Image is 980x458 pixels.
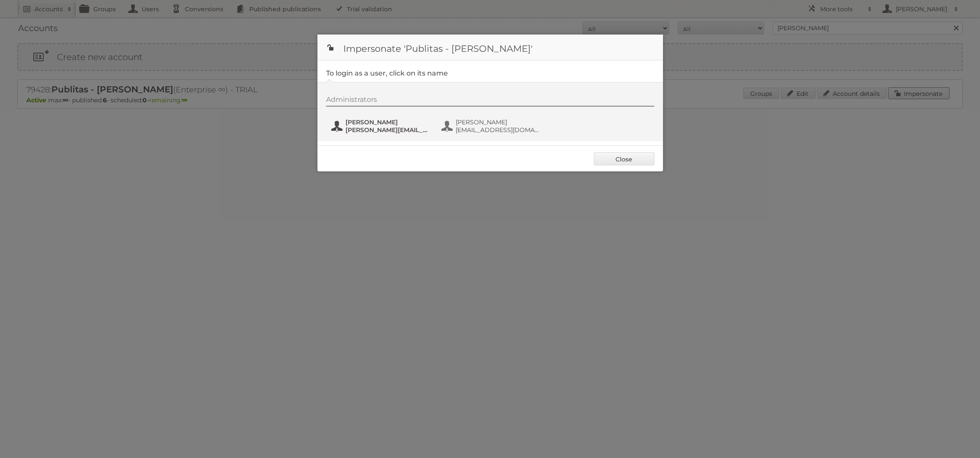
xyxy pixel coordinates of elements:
button: [PERSON_NAME] [PERSON_NAME][EMAIL_ADDRESS][DOMAIN_NAME] [330,117,432,135]
a: Close [594,152,654,165]
span: [PERSON_NAME] [456,118,539,126]
span: [EMAIL_ADDRESS][DOMAIN_NAME] [456,126,539,134]
span: [PERSON_NAME] [346,118,429,126]
button: [PERSON_NAME] [EMAIL_ADDRESS][DOMAIN_NAME] [441,117,542,135]
legend: To login as a user, click on its name [326,69,448,77]
span: [PERSON_NAME][EMAIL_ADDRESS][DOMAIN_NAME] [346,126,429,134]
div: Administrators [326,95,654,107]
h1: Impersonate 'Publitas - [PERSON_NAME]' [317,35,663,60]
